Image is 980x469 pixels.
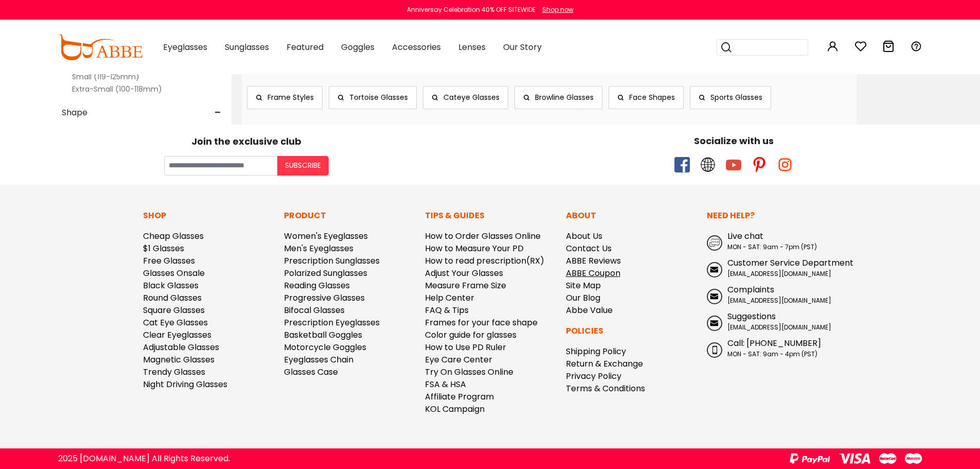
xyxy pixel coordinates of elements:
a: ABBE Reviews [566,255,621,267]
span: Shape [62,100,87,125]
a: Men's Eyeglasses [284,242,353,254]
a: Motorcycle Goggles [284,341,366,353]
a: Return & Exchange [566,358,643,370]
a: KOL Campaign [425,403,485,415]
a: Free Glasses [143,255,195,267]
a: Bifocal Glasses [284,304,345,316]
p: Tips & Guides [425,210,556,222]
span: youtube [726,157,741,172]
a: Adjust Your Glasses [425,267,503,279]
a: Women's Eyeglasses [284,230,368,242]
span: Goggles [341,41,375,53]
a: Browline Glasses [514,86,602,109]
a: Eye Care Center [425,354,492,366]
span: [EMAIL_ADDRESS][DOMAIN_NAME] [727,269,831,278]
div: Socialize with us [495,134,973,148]
a: Progressive Glasses [284,292,365,304]
a: Polarized Sunglasses [284,267,367,279]
span: Complaints [727,284,774,296]
span: Live chat [727,230,763,242]
span: Tortoise Glasses [349,92,408,102]
a: Live chat MON - SAT: 9am - 7pm (PST) [707,230,838,252]
div: 2025 [DOMAIN_NAME] All Rights Reserved. [58,453,230,465]
div: Join the exclusive club [8,132,485,148]
a: Frame Styles [247,86,323,109]
a: Try On Glasses Online [425,366,513,378]
span: Our Story [503,41,542,53]
span: [EMAIL_ADDRESS][DOMAIN_NAME] [727,323,831,332]
a: Affiliate Program [425,391,494,403]
span: Sports Glasses [710,92,762,102]
a: Black Glasses [143,280,199,291]
a: Shipping Policy [566,345,626,357]
a: Prescription Eyeglasses [284,317,380,328]
a: Our Blog [566,292,600,304]
a: Reading Glasses [284,280,350,291]
a: Color guide for glasses [425,329,516,341]
a: Adjustable Glasses [143,341,219,353]
a: Privacy Policy [566,370,621,382]
a: Cheap Glasses [143,230,204,242]
a: $1 Glasses [143,242,184,254]
span: pinterest [752,157,767,172]
a: Eyeglasses Chain [284,354,353,366]
a: How to read prescription(RX) [425,255,544,267]
a: Customer Service Department [EMAIL_ADDRESS][DOMAIN_NAME] [707,257,838,279]
a: Prescription Sunglasses [284,255,380,267]
a: Cateye Glasses [423,86,508,109]
a: Trendy Glasses [143,366,205,378]
p: Need Help? [707,210,838,222]
a: How to Use PD Ruler [425,341,506,353]
a: FSA & HSA [425,378,466,390]
a: Face Shapes [609,86,684,109]
a: Glasses Case [284,366,338,378]
a: Cat Eye Glasses [143,317,208,328]
a: Round Glasses [143,292,202,304]
p: Product [284,210,415,222]
span: instagram [777,157,793,172]
a: Site Map [566,280,601,291]
a: FAQ & Tips [425,304,469,316]
a: Contact Us [566,242,612,254]
span: Suggestions [727,310,776,322]
span: MON - SAT: 9am - 4pm (PST) [727,350,817,358]
span: MON - SAT: 9am - 7pm (PST) [727,242,817,251]
span: Sunglasses [225,41,269,53]
a: About Us [566,230,602,242]
span: Lenses [458,41,486,53]
div: Anniversay Celebration 40% OFF SITEWIDE [407,5,536,14]
p: About [566,210,697,222]
a: Help Center [425,292,474,304]
button: Subscribe [277,156,329,176]
div: Shop now [542,5,574,14]
a: Frames for your face shape [425,317,538,328]
input: Your email [164,156,277,176]
a: Tortoise Glasses [329,86,417,109]
a: Clear Eyeglasses [143,329,211,341]
a: Night Driving Glasses [143,378,227,390]
span: Customer Service Department [727,257,853,269]
a: Suggestions [EMAIL_ADDRESS][DOMAIN_NAME] [707,310,838,332]
a: ABBE Coupon [566,267,620,279]
span: [EMAIL_ADDRESS][DOMAIN_NAME] [727,296,831,305]
span: Eyeglasses [163,41,207,53]
span: Face Shapes [629,92,675,102]
p: Shop [143,210,274,222]
a: How to Order Glasses Online [425,230,541,242]
a: Call: [PHONE_NUMBER] MON - SAT: 9am - 4pm (PST) [707,337,838,359]
label: Small (119-125mm) [72,71,139,83]
span: facebook [674,157,690,172]
span: Featured [287,41,324,53]
span: Browline Glasses [535,92,594,102]
a: Sports Glasses [690,86,771,109]
span: twitter [700,157,716,172]
span: Call: [PHONE_NUMBER] [727,337,821,349]
a: How to Measure Your PD [425,242,524,254]
span: - [215,100,221,125]
a: Measure Frame Size [425,280,506,291]
a: Basketball Goggles [284,329,362,341]
span: Cateye Glasses [443,92,500,102]
span: Frame Styles [268,92,314,102]
a: Square Glasses [143,304,205,316]
a: Terms & Conditions [566,383,645,394]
